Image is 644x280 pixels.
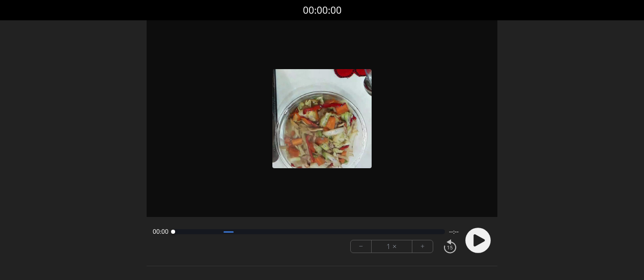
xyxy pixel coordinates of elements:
span: --:-- [449,228,459,236]
div: 1 × [372,240,412,253]
span: 00:00 [153,228,169,236]
a: 00:00:00 [303,3,342,18]
button: + [412,240,433,253]
button: − [351,240,372,253]
img: Poster Image [272,69,372,168]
